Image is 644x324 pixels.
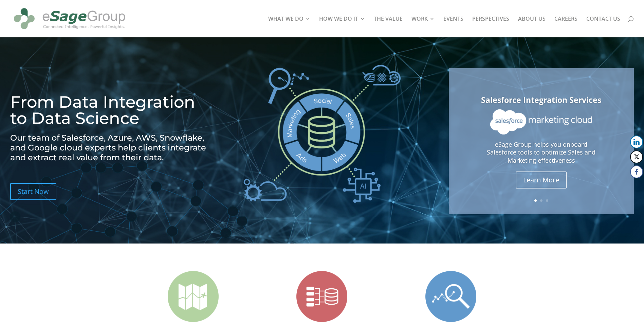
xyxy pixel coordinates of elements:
a: 3 [546,199,548,202]
a: Learn More [516,172,567,188]
h2: Our team of Salesforce, Azure, AWS, Snowflake, and Google cloud experts help clients integrate an... [10,133,214,166]
button: Facebook Share [630,165,643,178]
h1: From Data Integration to Data Science [10,94,214,130]
a: WHAT WE DO [268,16,310,37]
a: HOW WE DO IT [319,16,365,37]
a: THE VALUE [374,16,403,37]
button: Twitter Share [630,150,643,163]
a: CAREERS [554,16,577,37]
a: Salesforce Integration Services [481,94,601,105]
button: LinkedIn Share [630,136,643,148]
p: eSage Group helps you onboard Salesforce tools to optimize Sales and Marketing effectiveness [473,141,610,165]
a: ABOUT US [518,16,546,37]
a: EVENTS [443,16,463,37]
img: eSage Group [12,3,128,35]
a: PERSPECTIVES [472,16,509,37]
a: Start Now [10,183,56,200]
a: CONTACT US [586,16,620,37]
a: WORK [411,16,435,37]
a: 2 [540,199,542,202]
a: 1 [534,199,537,202]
